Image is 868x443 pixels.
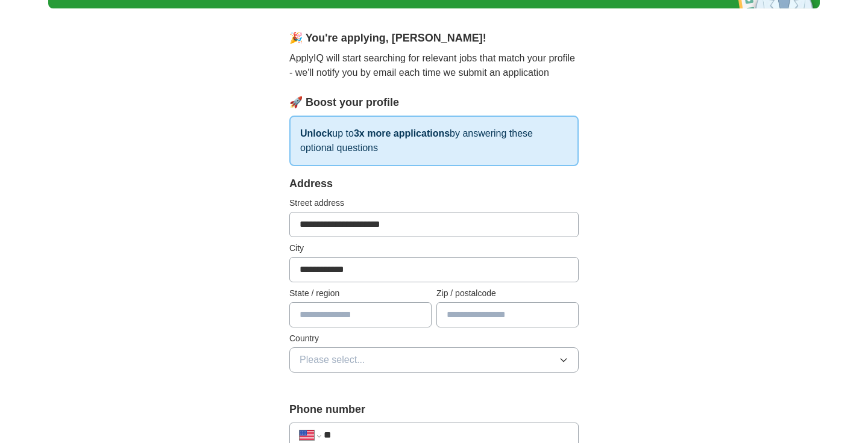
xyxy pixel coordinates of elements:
[289,116,579,166] p: up to by answering these optional questions
[289,287,432,300] label: State / region
[300,128,332,138] strong: Unlock
[436,287,579,300] label: Zip / postalcode
[289,401,579,418] label: Phone number
[289,176,579,192] div: Address
[289,51,579,80] p: ApplyIQ will start searching for relevant jobs that match your profile - we'll notify you by emai...
[289,347,579,373] button: Please select...
[300,353,365,367] span: Please select...
[289,332,579,345] label: Country
[289,242,579,255] label: City
[289,94,579,111] div: 🚀 Boost your profile
[354,128,450,138] strong: 3x more applications
[289,30,579,46] div: 🎉 You're applying , [PERSON_NAME] !
[289,197,579,209] label: Street address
